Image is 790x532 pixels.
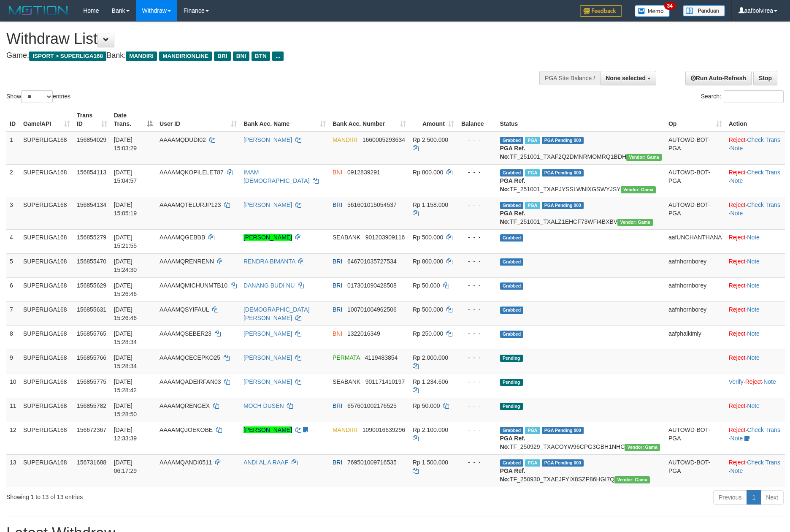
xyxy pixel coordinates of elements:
[580,5,622,17] img: Feedback.jpg
[665,164,725,197] td: AUTOWD-BOT-PGA
[729,306,746,313] a: Reject
[409,108,457,132] th: Amount: activate to sort column ascending
[329,108,409,132] th: Bank Acc. Number: activate to sort column ascending
[6,454,20,487] td: 13
[729,169,746,176] a: Reject
[347,459,397,466] span: Copy 769501009716535 to clipboard
[730,210,743,217] a: Note
[500,355,523,362] span: Pending
[600,71,656,85] button: None selected
[126,52,157,61] span: MANDIRI
[6,4,70,17] img: MOTION_logo.png
[747,459,780,466] a: Check Trans
[747,306,760,313] a: Note
[729,282,746,289] a: Reject
[6,422,20,454] td: 12
[760,490,784,505] a: Next
[606,75,646,81] span: None selected
[111,108,156,132] th: Date Trans.: activate to sort column descending
[500,145,525,160] b: PGA Ref. No:
[333,282,342,289] span: BRI
[20,229,73,253] td: SUPERLIGA168
[461,305,493,314] div: - - -
[413,258,443,265] span: Rp 800.000
[243,426,292,433] a: [PERSON_NAME]
[730,467,743,474] a: Note
[20,350,73,374] td: SUPERLIGA168
[114,354,137,369] span: [DATE] 15:28:34
[763,378,776,385] a: Note
[114,306,137,321] span: [DATE] 15:26:46
[730,145,743,152] a: Note
[665,197,725,229] td: AUTOWD-BOT-PGA
[497,108,665,132] th: Status
[20,326,73,350] td: SUPERLIGA168
[6,197,20,229] td: 3
[365,354,398,361] span: Copy 4119483854 to clipboard
[725,164,785,197] td: · ·
[20,398,73,422] td: SUPERLIGA168
[20,197,73,229] td: SUPERLIGA168
[539,71,600,85] div: PGA Site Balance /
[626,154,662,161] span: Vendor URL: https://trx31.1velocity.biz
[497,164,665,197] td: TF_251001_TXAPJYSSLWNIXGSWYJSY
[29,52,106,61] span: ISPORT > SUPERLIGA168
[542,459,584,467] span: PGA Pending
[525,202,540,209] span: Marked by aafsengchandara
[6,326,20,350] td: 8
[347,330,380,337] span: Copy 1322016349 to clipboard
[20,164,73,197] td: SUPERLIGA168
[745,378,762,385] a: Reject
[625,444,660,451] span: Vendor URL: https://trx31.1velocity.biz
[6,350,20,374] td: 9
[77,169,106,176] span: 156854113
[457,108,497,132] th: Balance
[500,234,524,242] span: Grabbed
[725,229,785,253] td: ·
[747,282,760,289] a: Note
[725,277,785,301] td: ·
[77,136,106,143] span: 156854029
[413,330,443,337] span: Rp 250.000
[729,234,746,241] a: Reject
[233,52,249,61] span: BNI
[333,378,360,385] span: SEABANK
[6,374,20,398] td: 10
[665,454,725,487] td: AUTOWD-BOT-PGA
[77,234,106,241] span: 156855279
[497,454,665,487] td: TF_250930_TXAEJFYIX8SZP86HGI7Q
[461,458,493,467] div: - - -
[243,354,292,361] a: [PERSON_NAME]
[363,426,405,433] span: Copy 1090016639296 to clipboard
[461,168,493,176] div: - - -
[665,132,725,165] td: AUTOWD-BOT-PGA
[525,137,540,144] span: Marked by aafsoycanthlai
[73,108,111,132] th: Trans ID: activate to sort column ascending
[347,169,380,176] span: Copy 0912839291 to clipboard
[497,422,665,454] td: TF_250929_TXACOYW96CPG3GBH1NHC
[114,282,137,297] span: [DATE] 15:26:46
[542,137,584,144] span: PGA Pending
[500,435,525,450] b: PGA Ref. No:
[729,459,746,466] a: Reject
[500,467,525,483] b: PGA Ref. No:
[461,377,493,386] div: - - -
[114,136,137,152] span: [DATE] 15:03:29
[753,71,777,85] a: Stop
[729,136,746,143] a: Reject
[243,282,295,289] a: DANANG BUDI NU
[665,326,725,350] td: aafphalkimly
[413,201,448,208] span: Rp 1.158.000
[683,5,725,16] img: panduan.png
[77,459,106,466] span: 156731688
[665,253,725,277] td: aafnhornborey
[347,258,397,265] span: Copy 646701035727534 to clipboard
[347,282,397,289] span: Copy 017301090428508 to clipboard
[500,379,523,386] span: Pending
[497,132,665,165] td: TF_251001_TXAF2Q2DMNRMOMRQ1BDH
[725,197,785,229] td: · ·
[159,52,212,61] span: MANDIRIONLINE
[413,136,448,143] span: Rp 2.500.000
[243,378,292,385] a: [PERSON_NAME]
[500,137,524,144] span: Grabbed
